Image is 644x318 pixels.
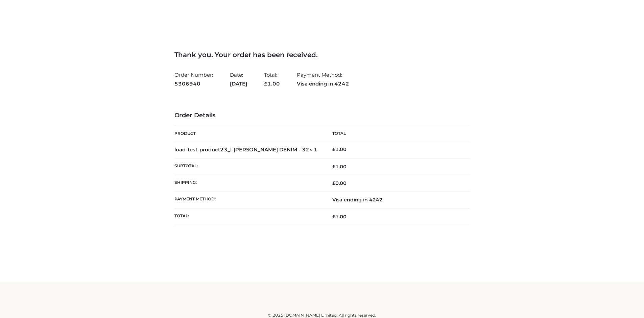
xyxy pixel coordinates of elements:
span: £ [332,146,335,152]
li: Total: [264,69,280,90]
h3: Thank you. Your order has been received. [174,51,470,59]
td: Visa ending in 4242 [322,192,470,208]
bdi: 0.00 [332,180,347,186]
span: £ [332,180,335,186]
span: 1.00 [332,164,347,170]
strong: × 1 [309,146,317,153]
span: 1.00 [264,80,280,87]
h3: Order Details [174,112,470,119]
li: Payment Method: [297,69,349,90]
span: £ [264,80,267,87]
strong: load-test-product23_l-[PERSON_NAME] DENIM - 32 [174,146,317,153]
span: 1.00 [332,214,347,220]
th: Total: [174,208,322,225]
th: Shipping: [174,175,322,192]
bdi: 1.00 [332,146,347,152]
li: Order Number: [174,69,213,90]
span: £ [332,164,335,170]
strong: [DATE] [230,79,247,88]
strong: Visa ending in 4242 [297,79,349,88]
th: Payment method: [174,192,322,208]
span: £ [332,214,335,220]
th: Product [174,126,322,141]
th: Subtotal: [174,158,322,175]
th: Total [322,126,470,141]
strong: 5306940 [174,79,213,88]
li: Date: [230,69,247,90]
